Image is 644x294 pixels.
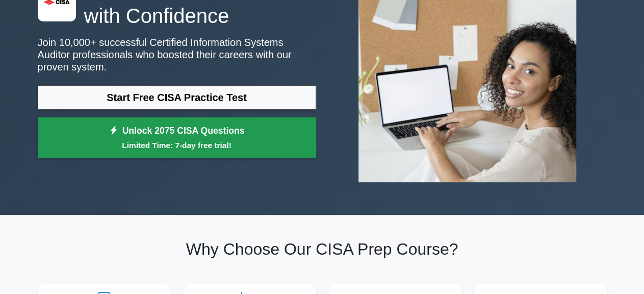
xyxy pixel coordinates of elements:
small: Limited Time: 7-day free trial! [50,139,303,151]
p: Join 10,000+ successful Certified Information Systems Auditor professionals who boosted their car... [38,36,316,73]
h2: Why Choose Our CISA Prep Course? [38,239,607,259]
a: Start Free CISA Practice Test [38,85,316,110]
a: Unlock 2075 CISA QuestionsLimited Time: 7-day free trial! [38,117,316,158]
